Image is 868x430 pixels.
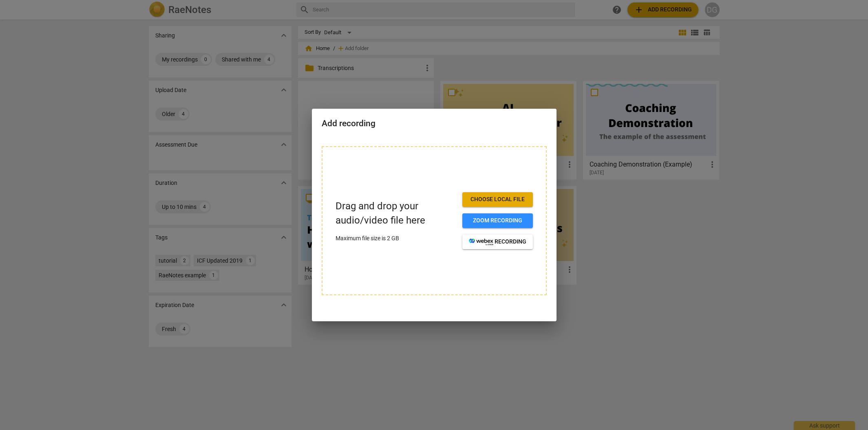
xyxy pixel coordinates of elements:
button: recording [462,235,533,249]
span: Zoom recording [469,217,526,225]
p: Drag and drop your audio/video file here [336,199,456,228]
span: Choose local file [469,195,526,204]
h2: Add recording [322,118,547,129]
button: Choose local file [462,192,533,207]
p: Maximum file size is 2 GB [336,234,456,243]
button: Zoom recording [462,213,533,228]
span: recording [469,238,526,246]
